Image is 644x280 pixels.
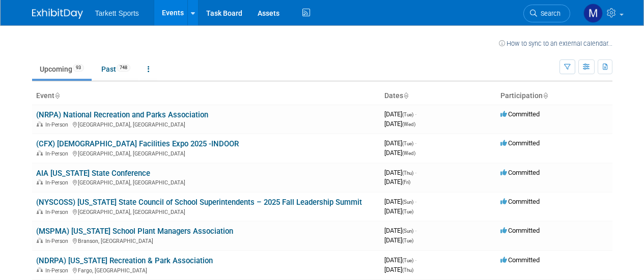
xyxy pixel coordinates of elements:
[500,256,540,264] span: Committed
[415,139,416,147] span: -
[500,169,540,176] span: Committed
[500,110,540,118] span: Committed
[543,91,548,100] a: Sort by Participation Type
[117,64,130,72] span: 748
[583,4,603,23] img: megan powell
[384,149,415,157] span: [DATE]
[415,110,416,118] span: -
[384,198,416,205] span: [DATE]
[384,169,416,176] span: [DATE]
[73,64,84,72] span: 93
[384,120,415,128] span: [DATE]
[45,179,71,186] span: In-Person
[54,91,60,100] a: Sort by Event Name
[415,256,416,264] span: -
[37,121,43,127] img: In-Person Event
[32,9,83,19] img: ExhibitDay
[36,139,239,148] a: (CFX) [DEMOGRAPHIC_DATA] Facilities Expo 2025 -INDOOR
[384,236,413,244] span: [DATE]
[384,207,413,215] span: [DATE]
[523,5,570,22] a: Search
[36,149,376,157] div: [GEOGRAPHIC_DATA], [GEOGRAPHIC_DATA]
[37,267,43,272] img: In-Person Event
[403,91,408,100] a: Sort by Start Date
[500,227,540,234] span: Committed
[402,170,413,176] span: (Thu)
[402,141,413,146] span: (Tue)
[36,178,376,186] div: [GEOGRAPHIC_DATA], [GEOGRAPHIC_DATA]
[36,227,233,236] a: (MSPMA) [US_STATE] School Plant Managers Association
[45,121,71,128] span: In-Person
[384,178,410,185] span: [DATE]
[415,227,416,234] span: -
[32,59,92,79] a: Upcoming93
[384,227,416,234] span: [DATE]
[500,198,540,205] span: Committed
[402,267,413,273] span: (Thu)
[402,258,413,263] span: (Tue)
[402,121,415,127] span: (Wed)
[402,209,413,214] span: (Tue)
[384,139,416,147] span: [DATE]
[36,198,362,207] a: (NYSCOSS) [US_STATE] State Council of School Superintendents – 2025 Fall Leadership Summit
[402,228,413,234] span: (Sun)
[36,110,208,119] a: (NRPA) National Recreation and Parks Association
[384,266,413,273] span: [DATE]
[415,198,416,205] span: -
[36,169,150,178] a: AIA [US_STATE] State Conference
[402,112,413,117] span: (Tue)
[36,256,213,265] a: (NDRPA) [US_STATE] Recreation & Park Association
[37,209,43,214] img: In-Person Event
[95,9,139,17] span: Tarkett Sports
[45,267,71,274] span: In-Person
[384,256,416,264] span: [DATE]
[537,10,561,17] span: Search
[499,40,612,47] a: How to sync to an external calendar...
[402,179,410,185] span: (Fri)
[415,169,416,176] span: -
[36,207,376,215] div: [GEOGRAPHIC_DATA], [GEOGRAPHIC_DATA]
[36,120,376,128] div: [GEOGRAPHIC_DATA], [GEOGRAPHIC_DATA]
[36,236,376,244] div: Branson, [GEOGRAPHIC_DATA]
[45,150,71,157] span: In-Person
[45,209,71,215] span: In-Person
[37,179,43,184] img: In-Person Event
[402,199,413,205] span: (Sun)
[380,87,496,105] th: Dates
[36,266,376,274] div: Fargo, [GEOGRAPHIC_DATA]
[45,238,71,244] span: In-Person
[500,139,540,147] span: Committed
[402,238,413,243] span: (Tue)
[32,87,380,105] th: Event
[37,238,43,243] img: In-Person Event
[402,150,415,156] span: (Wed)
[94,59,138,79] a: Past748
[37,150,43,155] img: In-Person Event
[384,110,416,118] span: [DATE]
[496,87,612,105] th: Participation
